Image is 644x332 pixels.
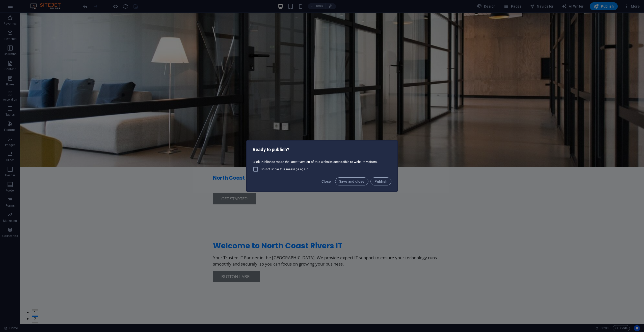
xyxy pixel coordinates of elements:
div: Click Publish to make the latest version of this website accessible to website visitors. [247,158,397,174]
span: Do not show this message again [261,167,308,171]
button: Publish [370,177,391,185]
span: Close [321,179,331,183]
button: 1 [12,297,18,298]
button: Save and close [335,177,369,185]
button: 2 [12,303,18,304]
h2: Ready to publish? [253,147,391,153]
button: Close [319,177,333,185]
button: 3 [12,310,18,311]
span: Publish [374,179,387,183]
span: Save and close [339,179,365,183]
